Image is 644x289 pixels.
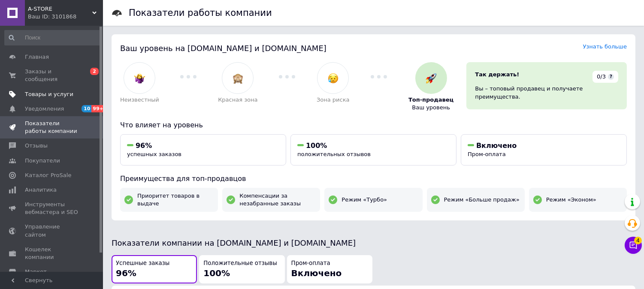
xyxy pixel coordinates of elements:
[25,246,79,261] span: Кошелек компании
[25,53,49,61] span: Главная
[306,141,327,150] span: 100%
[28,13,103,21] div: Ваш ID: 3101868
[25,105,64,113] span: Уведомления
[137,192,214,208] span: Приоритет товаров в выдаче
[25,157,60,165] span: Покупатели
[120,44,327,53] span: Ваш уровень на [DOMAIN_NAME] и [DOMAIN_NAME]
[290,134,457,166] button: 100%положительных отзывов
[127,151,181,157] span: успешных заказов
[408,96,454,104] span: Топ-продавец
[25,172,71,179] span: Каталог ProSale
[342,196,387,204] span: Режим «Турбо»
[328,73,339,84] img: :disappointed_relieved:
[134,73,145,84] img: :woman-shrugging:
[461,134,627,166] button: ВключеноПром-оплата
[4,30,101,45] input: Поиск
[90,68,99,75] span: 2
[608,74,614,80] span: ?
[203,259,277,268] span: Положительные отзывы
[25,223,79,238] span: Управление сайтом
[25,142,48,150] span: Отзывы
[120,121,203,129] span: Что влияет на уровень
[203,268,230,278] span: 100%
[91,105,106,112] span: 99+
[634,234,642,242] span: 4
[444,196,520,204] span: Режим «Больше продаж»
[593,71,618,83] div: 0/3
[233,73,243,84] img: :see_no_evil:
[82,105,91,112] span: 10
[136,141,152,150] span: 96%
[317,96,350,104] span: Зона риска
[546,196,596,204] span: Режим «Эконом»
[199,255,284,284] button: Положительные отзывы100%
[116,268,136,278] span: 96%
[112,238,356,247] span: Показатели компании на [DOMAIN_NAME] и [DOMAIN_NAME]
[25,68,79,83] span: Заказы и сообщения
[475,85,618,100] div: Вы – топовый продавец и получаете преимущества.
[291,259,330,268] span: Пром-оплата
[116,259,169,268] span: Успешные заказы
[120,134,286,166] button: 96%успешных заказов
[25,201,79,216] span: Инструменты вебмастера и SEO
[583,43,627,50] a: Узнать больше
[25,268,47,276] span: Маркет
[218,96,257,104] span: Красная зона
[112,255,197,284] button: Успешные заказы96%
[287,255,372,284] button: Пром-оплатаВключено
[28,5,92,13] span: A-STORE
[129,8,272,18] h1: Показатели работы компании
[468,151,506,157] span: Пром-оплата
[412,104,450,111] span: Ваш уровень
[120,96,159,104] span: Неизвестный
[426,73,436,84] img: :rocket:
[475,71,519,78] span: Так держать!
[120,175,246,183] span: Преимущества для топ-продавцов
[25,90,73,98] span: Товары и услуги
[25,186,57,194] span: Аналитика
[476,141,517,150] span: Включено
[297,151,371,157] span: положительных отзывов
[291,268,342,278] span: Включено
[625,237,642,254] button: Чат с покупателем4
[25,120,79,135] span: Показатели работы компании
[239,192,316,208] span: Компенсации за незабранные заказы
